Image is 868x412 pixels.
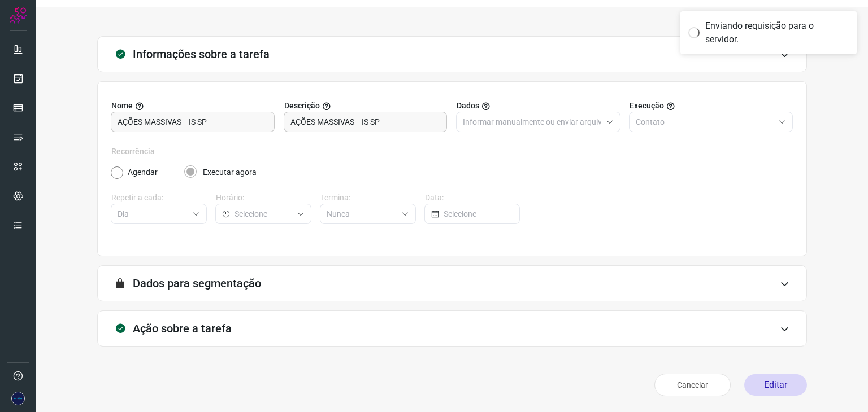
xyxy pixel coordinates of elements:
img: Logo [10,7,27,24]
h3: Informações sobre a tarefa [133,47,270,61]
label: Recorrência [111,146,793,157]
span: Execução [630,100,664,112]
input: Selecione o tipo de envio [463,112,601,132]
label: Repetir a cada: [111,192,207,204]
input: Forneça uma breve descrição da sua tarefa. [290,112,441,132]
span: Descrição [284,100,320,112]
span: Nome [111,100,133,112]
label: Termina: [320,192,416,204]
label: Agendar [128,166,158,178]
input: Selecione [118,204,188,223]
input: Selecione [444,204,513,223]
input: Selecione [327,204,397,223]
h3: Ação sobre a tarefa [133,322,232,335]
label: Horário: [216,192,311,204]
h3: Dados para segmentação [133,277,261,290]
input: Digite o nome para a sua tarefa. [118,112,268,132]
span: Dados [457,100,479,112]
input: Selecione o tipo de envio [636,112,774,132]
label: Data: [425,192,520,204]
label: Executar agora [203,166,257,178]
button: Editar [744,374,807,396]
button: Cancelar [654,374,731,396]
div: Enviando requisição para o servidor. [705,19,849,46]
input: Selecione [235,204,292,223]
img: 67a33756c898f9af781d84244988c28e.png [11,392,25,405]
